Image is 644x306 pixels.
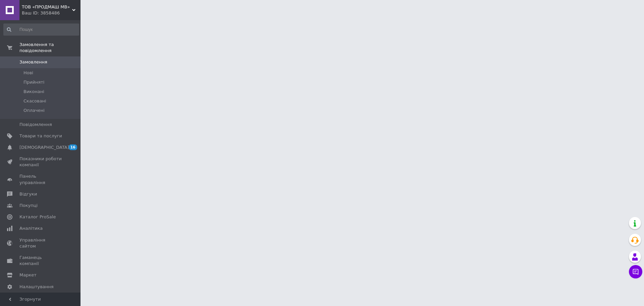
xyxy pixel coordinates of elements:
[19,203,38,209] span: Покупці
[23,107,45,114] span: Оплачені
[19,156,62,168] span: Показники роботи компанії
[19,255,62,267] span: Гаманець компанії
[19,191,37,197] span: Відгуки
[19,144,69,150] span: [DEMOGRAPHIC_DATA]
[19,284,54,290] span: Налаштування
[69,144,77,150] span: 16
[23,98,46,104] span: Скасовані
[22,4,72,10] span: ТОВ «ПРОДМАШ МВ»
[23,89,44,95] span: Виконані
[19,272,37,278] span: Маркет
[19,133,62,139] span: Товари та послуги
[23,70,33,76] span: Нові
[629,265,642,278] button: Чат з покупцем
[19,225,43,231] span: Аналітика
[22,10,80,16] div: Ваш ID: 3858486
[19,59,47,65] span: Замовлення
[19,42,80,54] span: Замовлення та повідомлення
[19,122,52,128] span: Повідомлення
[19,173,62,185] span: Панель управління
[3,24,79,36] input: Пошук
[19,237,62,249] span: Управління сайтом
[19,214,56,220] span: Каталог ProSale
[23,79,44,85] span: Прийняті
